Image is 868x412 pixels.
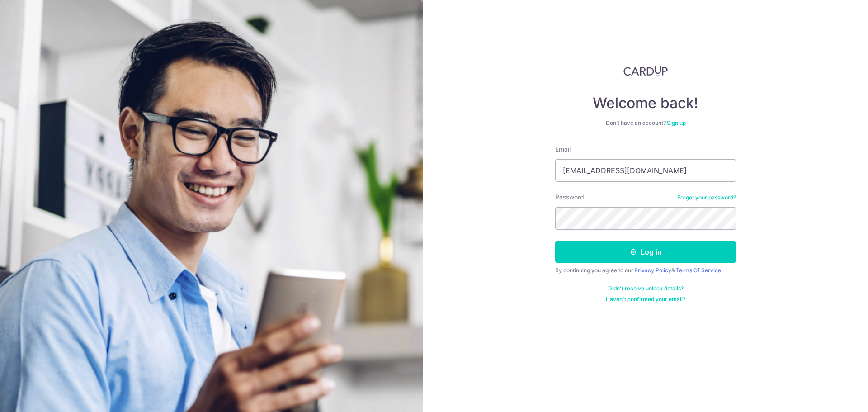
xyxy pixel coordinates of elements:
a: Privacy Policy [634,267,671,274]
a: Terms Of Service [676,267,721,274]
div: Don’t have an account? [555,119,736,127]
div: By continuing you agree to our & [555,267,736,274]
a: Haven't confirmed your email? [606,296,685,303]
a: Forgot your password? [677,194,736,201]
img: CardUp Logo [623,65,668,76]
a: Sign up [667,119,686,126]
label: Password [555,193,584,202]
input: Enter your Email [555,159,736,182]
a: Didn't receive unlock details? [608,285,684,292]
h4: Welcome back! [555,94,736,112]
button: Log in [555,241,736,263]
label: Email [555,145,571,154]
